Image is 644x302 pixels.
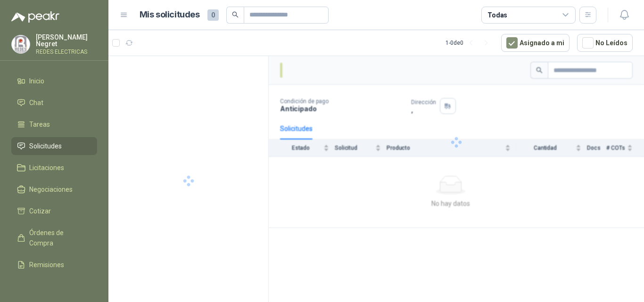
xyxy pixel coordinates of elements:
[29,119,50,130] span: Tareas
[11,11,59,23] img: Logo peakr
[11,159,97,177] a: Licitaciones
[29,184,73,195] span: Negociaciones
[11,115,97,133] a: Tareas
[577,34,633,52] button: No Leídos
[11,137,97,155] a: Solicitudes
[11,94,97,112] a: Chat
[12,35,30,53] img: Company Logo
[487,10,507,20] div: Todas
[446,35,494,50] div: 1 - 0 de 0
[29,260,64,270] span: Remisiones
[207,9,219,21] span: 0
[11,278,97,295] a: Configuración
[11,202,97,220] a: Cotizar
[11,256,97,274] a: Remisiones
[501,34,570,52] button: Asignado a mi
[140,8,200,22] h1: Mis solicitudes
[29,141,62,151] span: Solicitudes
[29,98,43,108] span: Chat
[29,206,51,216] span: Cotizar
[232,11,239,18] span: search
[36,49,97,55] p: REDES ELECTRICAS
[11,180,97,198] a: Negociaciones
[29,163,64,173] span: Licitaciones
[11,224,97,252] a: Órdenes de Compra
[29,228,88,248] span: Órdenes de Compra
[11,72,97,90] a: Inicio
[36,34,97,47] p: [PERSON_NAME] Negret
[29,76,44,86] span: Inicio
